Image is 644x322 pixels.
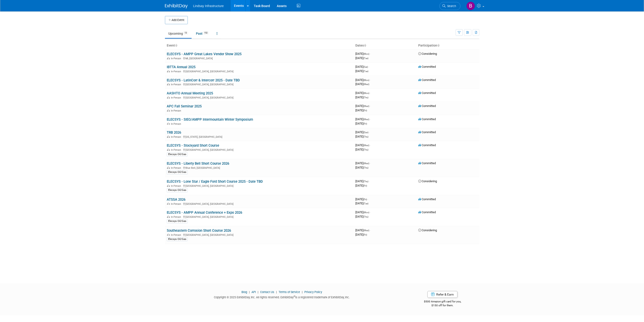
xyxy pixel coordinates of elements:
span: - [370,91,371,95]
span: [DATE] [355,184,367,187]
div: Elecsys Oil/Gas [167,170,188,174]
span: Considering [418,179,437,183]
a: APC Fall Seminar 2025 [167,104,202,108]
span: Committed [418,78,436,82]
span: Committed [418,161,436,165]
img: In-Person Event [167,216,170,218]
span: In-Person [171,109,182,112]
span: [DATE] [355,109,367,112]
button: Add Event [165,16,188,24]
a: ELECSYS - Lone Star / Eagle Ford Short Course 2025 - Date TBD [167,179,263,184]
span: [DATE] [355,135,368,138]
img: In-Person Event [167,135,170,138]
div: [GEOGRAPHIC_DATA], [GEOGRAPHIC_DATA] [167,82,352,86]
span: (Thu) [363,216,368,218]
a: ATSSA 2026 [167,197,185,202]
span: In-Person [171,184,182,187]
span: Considering [418,52,437,55]
span: - [368,197,368,201]
span: (Wed) [363,118,369,121]
span: (Thu) [363,180,368,183]
span: - [370,229,371,232]
span: In-Person [171,203,182,205]
span: In-Person [171,148,182,151]
span: [DATE] [355,91,371,95]
img: In-Person Event [167,203,170,205]
span: [DATE] [355,104,371,108]
div: Elecsys Oil/Gas [167,152,188,156]
span: In-Person [171,135,182,138]
span: | [275,290,278,294]
span: (Wed) [363,83,369,86]
div: [GEOGRAPHIC_DATA], [GEOGRAPHIC_DATA] [167,69,352,73]
span: [DATE] [355,65,369,68]
span: [DATE] [355,82,369,86]
div: [US_STATE], [GEOGRAPHIC_DATA] [167,135,352,138]
span: (Tue) [363,70,368,73]
span: (Fri) [363,184,367,187]
a: Blog [241,290,247,294]
span: [DATE] [355,143,371,147]
span: - [369,130,370,134]
a: Upcoming13 [165,29,192,38]
span: (Fri) [363,109,367,112]
span: [DATE] [355,69,368,73]
span: [DATE] [355,166,368,169]
span: (Tue) [363,202,368,205]
span: - [370,210,371,214]
span: [DATE] [355,233,367,236]
span: - [370,143,371,147]
span: [DATE] [355,96,368,99]
div: Copyright © 2025 ExhibitDay, Inc. All rights reserved. ExhibitDay is a registered trademark of Ex... [165,294,399,299]
div: Elecsys Oil/Gas [167,188,188,192]
img: In-Person Event [167,184,170,187]
span: In-Person [171,96,182,99]
img: In-Person Event [167,166,170,169]
span: [DATE] [355,202,368,205]
span: (Fri) [363,198,367,201]
span: Committed [418,143,436,147]
span: [DATE] [355,229,371,232]
span: 13 [183,31,188,35]
a: ELECSYS - AMPP Annual Conference + Expo 2026 [167,210,242,215]
a: ELECSYS - Liberty Bell Short Course 2026 [167,161,229,166]
span: In-Person [171,122,182,125]
div: [GEOGRAPHIC_DATA], [GEOGRAPHIC_DATA] [167,215,352,218]
span: [DATE] [355,130,370,134]
span: Committed [418,65,436,68]
img: In-Person Event [167,122,170,125]
a: Sort by Participation Type [437,44,439,47]
span: Considering [418,229,437,232]
span: (Wed) [363,162,369,165]
span: | [248,290,251,294]
a: Terms of Service [279,290,300,294]
th: Dates [354,42,416,49]
span: Committed [418,210,436,214]
a: Privacy Policy [304,290,322,294]
span: Committed [418,117,436,121]
img: In-Person Event [167,57,170,59]
span: - [370,161,371,165]
img: In-Person Event [167,70,170,72]
div: [GEOGRAPHIC_DATA], [GEOGRAPHIC_DATA] [167,184,352,187]
span: Committed [418,104,436,108]
img: Brittany Russell [466,2,475,10]
a: TRB 2026 [167,130,181,135]
a: API [251,290,256,294]
span: - [369,179,370,183]
span: (Thu) [363,166,368,169]
a: Sort by Event Name [175,44,177,47]
div: [GEOGRAPHIC_DATA], [GEOGRAPHIC_DATA] [167,96,352,99]
span: 152 [203,31,209,35]
span: - [369,65,369,68]
a: Contact Us [260,290,274,294]
div: Elecsys Oil/Gas [167,237,188,241]
img: In-Person Event [167,234,170,236]
span: - [370,78,371,82]
span: In-Person [171,83,182,86]
span: (Thu) [363,135,368,138]
div: $500 Amazon gift card for you, [406,297,479,307]
img: In-Person Event [167,83,170,85]
a: ELECSYS - Stockyard Short Course [167,143,219,148]
a: IBTTA Annual 2025 [167,65,195,69]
